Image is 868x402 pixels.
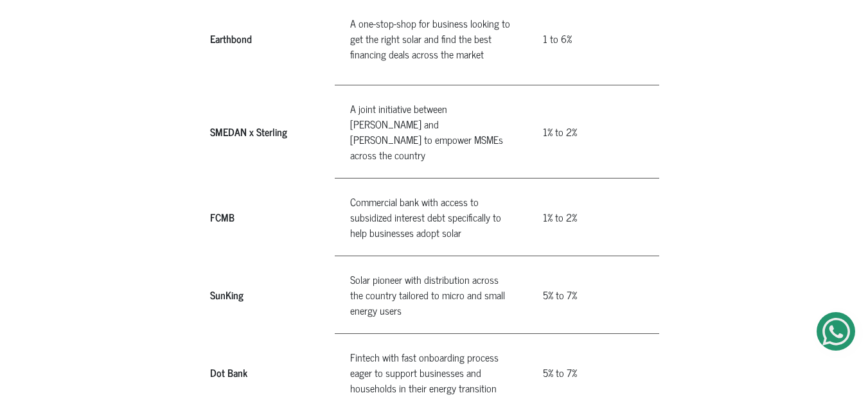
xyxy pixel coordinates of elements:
[651,85,781,179] td: 10%
[335,256,527,334] td: Solar pioneer with distribution across the country tailored to micro and small energy users
[527,179,651,256] td: 1% to 2%
[209,85,335,179] th: SMEDAN x Sterling
[335,85,527,179] td: A joint initiative between [PERSON_NAME] and [PERSON_NAME] to empower MSMEs across the country
[527,85,651,179] td: 1% to 2%
[209,256,335,334] th: SunKing
[822,318,850,345] img: Get Started On Earthbond Via Whatsapp
[527,256,651,334] td: 5% to 7%
[335,179,527,256] td: Commercial bank with access to subsidized interest debt specifically to help businesses adopt solar
[209,179,335,256] th: FCMB
[651,256,781,334] td: 30%
[651,179,781,256] td: 20%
